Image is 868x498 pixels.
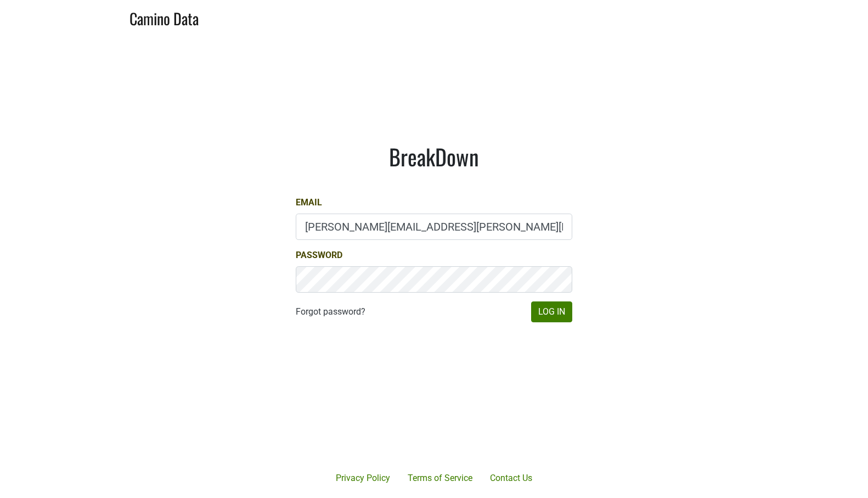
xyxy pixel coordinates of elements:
a: Terms of Service [399,467,481,489]
a: Privacy Policy [327,467,399,489]
h1: BreakDown [296,143,572,170]
button: Log In [531,301,572,322]
label: Password [296,249,342,262]
a: Forgot password? [296,305,365,318]
a: Camino Data [129,4,199,30]
label: Email [296,196,322,209]
a: Contact Us [481,467,541,489]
